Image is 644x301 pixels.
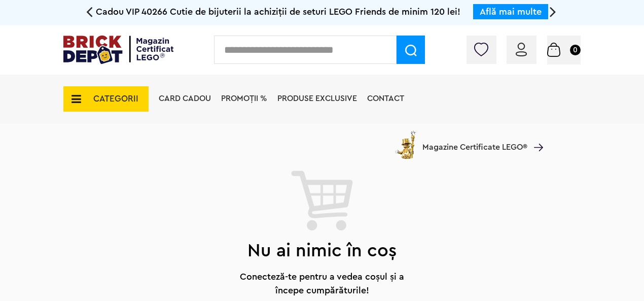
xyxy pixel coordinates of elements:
p: Conecteză-te pentru a vedea coșul și a începe cumpărăturile! [230,270,414,297]
a: Card Cadou [159,94,211,103]
a: PROMOȚII % [221,94,267,103]
span: Cadou VIP 40266 Cutie de bijuterii la achiziții de seturi LEGO Friends de minim 120 lei! [96,7,460,16]
a: Produse exclusive [277,94,357,103]
a: Contact [367,94,404,103]
a: Află mai multe [480,7,542,16]
span: CATEGORII [93,94,138,103]
h2: Nu ai nimic în coș [63,231,581,270]
small: 0 [570,45,581,55]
